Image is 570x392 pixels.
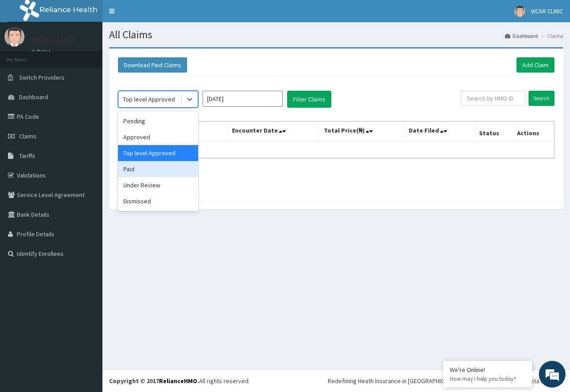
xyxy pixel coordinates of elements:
li: Claims [539,32,563,40]
input: Search by HMO ID [461,91,525,106]
div: Chat with us now [46,50,150,61]
div: Paid [118,161,198,177]
div: Minimize live chat window [146,4,167,26]
input: Search [529,91,554,106]
div: Under Review [118,177,198,193]
span: Switch Providers [19,73,65,81]
th: Status [475,121,513,142]
input: Select Month and Year [203,91,283,107]
textarea: Type your message and hit 'Enter' [4,243,170,274]
img: User Image [514,6,525,17]
span: Tariffs [19,152,35,160]
img: d_794563401_company_1708531726252_794563401 [16,44,36,67]
a: Dashboard [505,32,538,40]
th: Date Filed [405,121,475,142]
div: Top level Approved [123,95,175,104]
p: VICAR CLINIC [31,36,76,44]
span: Claims [19,132,37,140]
h1: All Claims [109,29,563,40]
a: RelianceHMO [159,377,197,385]
img: User Image [4,27,24,47]
div: We're Online! [450,366,525,374]
span: We're online! [52,112,123,202]
div: Approved [118,129,198,145]
footer: All rights reserved. [102,369,570,392]
a: Add Claim [517,57,554,73]
th: Total Price(₦) [320,121,405,142]
th: Encounter Date [228,121,320,142]
strong: Copyright © 2017 . [109,377,199,385]
p: How may I help you today? [450,375,525,383]
div: Dismissed [118,193,198,209]
button: Filter Claims [287,91,331,108]
a: Online [31,48,53,55]
div: Top level Approved [118,145,198,161]
div: Pending [118,113,198,129]
span: Dashboard [19,93,48,101]
button: Download Paid Claims [118,57,187,73]
th: Actions [513,121,554,142]
span: VICAR CLINIC [531,7,563,15]
div: Redefining Heath Insurance in [GEOGRAPHIC_DATA] using Telemedicine and Data Science! [328,376,563,385]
